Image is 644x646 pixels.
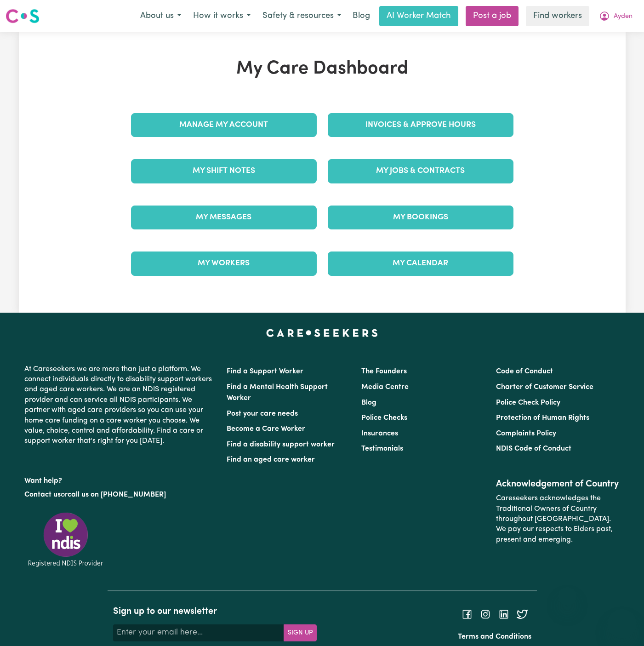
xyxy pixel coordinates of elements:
[496,383,593,391] a: Charter of Customer Service
[227,456,315,463] a: Find an aged care worker
[68,491,166,498] a: call us on [PHONE_NUMBER]
[227,441,335,448] a: Find a disability support worker
[496,368,553,375] a: Code of Conduct
[328,252,513,275] a: My Calendar
[24,491,61,498] a: Contact us
[266,329,378,337] a: Careseekers home page
[6,8,40,24] img: Careseekers logo
[498,610,509,617] a: Follow Careseekers on LinkedIn
[361,383,409,391] a: Media Centre
[131,252,317,275] a: My Workers
[458,633,531,640] a: Terms and Conditions
[361,430,398,437] a: Insurances
[496,414,589,422] a: Protection of Human Rights
[6,6,40,27] a: Careseekers logo
[328,206,513,229] a: My Bookings
[24,472,216,486] p: Want help?
[24,486,216,503] p: or
[361,368,407,375] a: The Founders
[227,425,305,433] a: Become a Care Worker
[361,445,403,452] a: Testimonials
[496,479,620,490] h2: Acknowledgement of Country
[462,610,473,617] a: Follow Careseekers on Facebook
[227,368,303,375] a: Find a Support Worker
[558,587,576,606] iframe: Close message
[361,414,407,422] a: Police Checks
[134,6,187,26] button: About us
[24,511,107,568] img: Registered NDIS provider
[125,58,519,80] h1: My Care Dashboard
[187,6,256,26] button: How it works
[480,610,491,617] a: Follow Careseekers on Instagram
[496,399,560,406] a: Police Check Policy
[607,609,637,639] iframe: Button to launch messaging window
[379,6,458,26] a: AI Worker Match
[328,113,513,137] a: Invoices & Approve Hours
[496,490,620,549] p: Careseekers acknowledges the Traditional Owners of Country throughout [GEOGRAPHIC_DATA]. We pay o...
[517,610,528,617] a: Follow Careseekers on Twitter
[328,159,513,183] a: My Jobs & Contracts
[526,6,589,26] a: Find workers
[496,430,556,437] a: Complaints Policy
[227,410,298,417] a: Post your care needs
[227,383,328,402] a: Find a Mental Health Support Worker
[284,624,317,641] button: Subscribe
[131,159,317,183] a: My Shift Notes
[131,113,317,137] a: Manage My Account
[113,624,284,641] input: Enter your email here...
[347,6,376,26] a: Blog
[466,6,519,26] a: Post a job
[131,206,317,229] a: My Messages
[361,399,376,406] a: Blog
[593,6,638,26] button: My Account
[256,6,347,26] button: Safety & resources
[24,360,216,450] p: At Careseekers we are more than just a platform. We connect individuals directly to disability su...
[496,445,571,452] a: NDIS Code of Conduct
[113,606,317,617] h2: Sign up to our newsletter
[614,11,633,22] span: Ayden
